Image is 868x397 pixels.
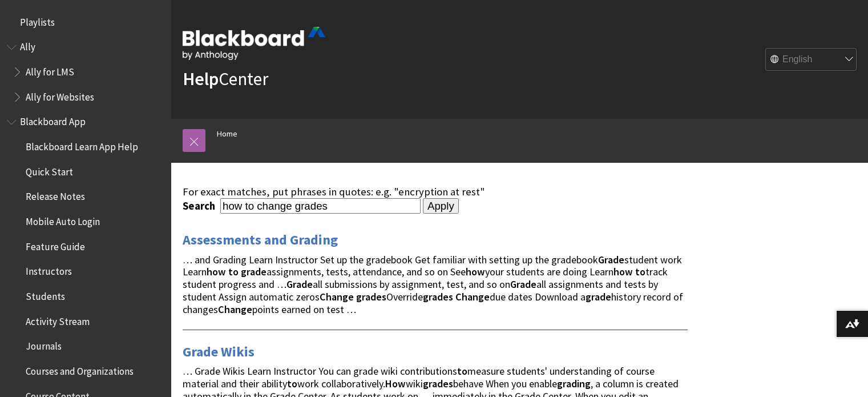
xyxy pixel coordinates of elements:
div: For exact matches, put phrases in quotes: e.g. "encryption at rest" [183,186,688,198]
strong: how [466,265,485,278]
strong: grades [356,290,386,303]
span: Students [26,287,65,302]
span: Instructors [26,262,72,278]
span: Blackboard App [20,113,86,128]
a: Assessments and Grading [183,231,338,249]
strong: to [228,265,239,278]
strong: Grade [510,278,536,291]
nav: Book outline for Playlists [7,13,164,32]
span: Ally for LMS [26,62,74,78]
span: Ally for Websites [26,87,94,103]
strong: Grade [598,253,624,266]
a: Grade Wikis [183,343,255,361]
span: Blackboard Learn App Help [26,137,138,153]
span: Release Notes [26,187,85,203]
span: Activity Stream [26,312,90,327]
span: Courses and Organizations [26,362,134,377]
nav: Book outline for Anthology Ally Help [7,38,164,107]
strong: to [457,364,467,378]
label: Search [183,199,218,212]
strong: Change [455,290,490,303]
strong: Change [218,303,252,316]
a: Home [217,127,237,141]
span: Quick Start [26,162,73,178]
input: Apply [423,198,459,214]
span: Mobile Auto Login [26,212,100,227]
span: Ally [20,38,35,53]
strong: grades [423,290,453,303]
strong: How [385,377,406,390]
strong: how [613,265,633,278]
strong: how [207,265,226,278]
span: Playlists [20,13,55,28]
strong: Help [183,67,219,90]
a: HelpCenter [183,67,268,90]
span: … and Grading Learn Instructor Set up the gradebook Get familiar with setting up the gradebook st... [183,253,683,316]
span: Feature Guide [26,237,85,252]
span: Journals [26,337,62,352]
strong: grade [241,265,267,278]
strong: Change [320,290,354,303]
strong: Grade [286,278,313,291]
img: Blackboard by Anthology [183,27,325,60]
strong: grades [423,377,453,390]
select: Site Language Selector [766,49,857,71]
strong: grade [586,290,611,303]
strong: to [635,265,645,278]
strong: to [287,377,297,390]
strong: grading [557,377,591,390]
